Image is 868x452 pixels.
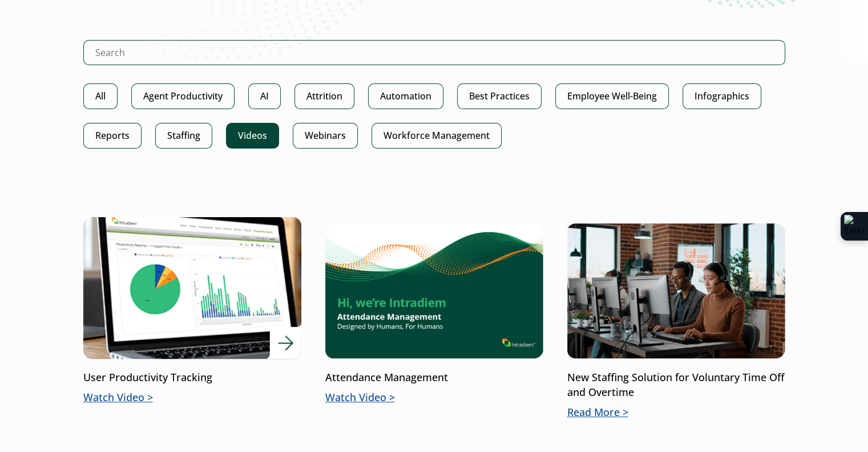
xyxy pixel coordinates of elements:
[325,390,543,405] p: Watch Video
[368,83,443,109] a: Automation
[83,217,301,405] a: User Productivity TrackingWatch Video
[226,123,279,149] a: Videos
[683,83,761,109] a: Infographics
[325,217,543,405] a: Attendance ManagementWatch Video
[567,217,785,420] a: New Staffing Solution for Voluntary Time Off and OvertimeRead More
[293,123,358,149] a: Webinars
[155,123,212,149] a: Staffing
[567,405,785,420] p: Read More
[567,370,785,400] p: New Staffing Solution for Voluntary Time Off and Overtime
[83,123,142,149] a: Reports
[83,370,301,385] p: User Productivity Tracking
[248,83,281,109] a: AI
[294,83,354,109] a: Attrition
[83,390,301,405] p: Watch Video
[457,83,542,109] a: Best Practices
[131,83,235,109] a: Agent Productivity
[83,40,785,83] form: Search Intradiem
[83,83,118,109] a: All
[555,83,669,109] a: Employee Well-Being
[844,215,865,238] img: Extension Icon
[372,123,502,149] a: Workforce Management
[83,40,785,65] input: Search
[325,370,543,385] p: Attendance Management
